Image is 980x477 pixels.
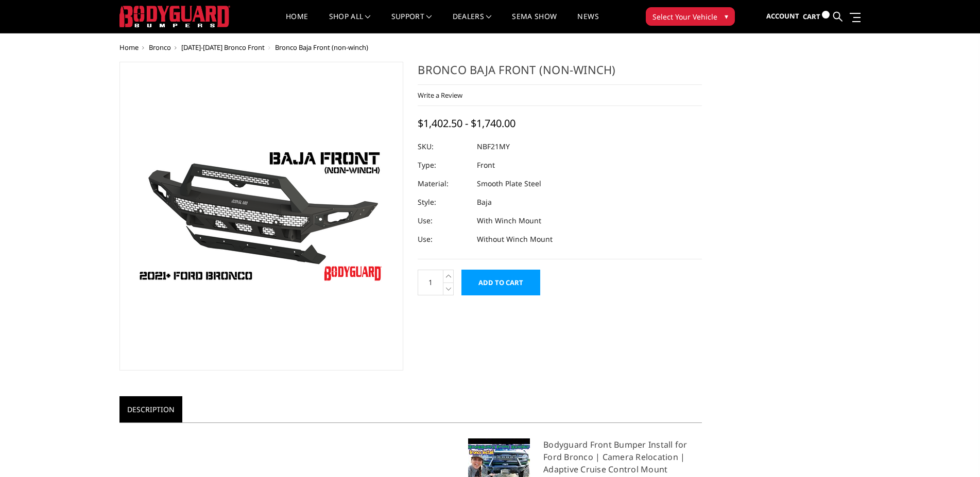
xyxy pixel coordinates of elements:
dt: Type: [418,156,469,174]
dd: Front [477,156,495,174]
dt: Material: [418,174,469,193]
dt: Use: [418,211,469,230]
h5: Bodyguard Front Bumper Install for Ford Bronco | Camera Relocation | Adaptive Cruise Control Mount [468,438,702,475]
a: News [577,13,598,33]
a: Bronco Baja Front (non-winch) [119,62,404,370]
img: BODYGUARD BUMPERS [119,6,230,27]
dt: SKU: [418,137,469,156]
a: shop all [329,13,371,33]
dd: With Winch Mount [477,211,541,230]
dt: Use: [418,230,469,249]
a: Support [391,13,432,33]
a: Bronco [149,43,171,52]
dd: Without Winch Mount [477,230,553,249]
a: Dealers [453,13,492,33]
span: ▾ [725,11,728,22]
h1: Bronco Baja Front (non-winch) [418,62,702,85]
span: $1,402.50 - $1,740.00 [418,116,515,130]
a: Account [766,3,799,30]
a: Description [119,396,182,422]
dt: Style: [418,193,469,211]
a: [DATE]-[DATE] Bronco Front [181,43,265,52]
dd: Baja [477,193,492,211]
span: Account [766,11,799,21]
span: Select Your Vehicle [652,11,717,22]
dd: Smooth Plate Steel [477,174,541,193]
dd: NBF21MY [477,137,510,156]
a: Write a Review [418,91,462,100]
a: SEMA Show [512,13,557,33]
input: Add to Cart [461,270,540,295]
img: Bronco Baja Front (non-winch) [132,144,390,289]
a: Home [119,43,139,52]
a: Cart [803,3,830,31]
a: Home [286,13,308,33]
button: Select Your Vehicle [646,7,735,26]
span: Cart [803,12,820,21]
span: Bronco Baja Front (non-winch) [275,43,368,52]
